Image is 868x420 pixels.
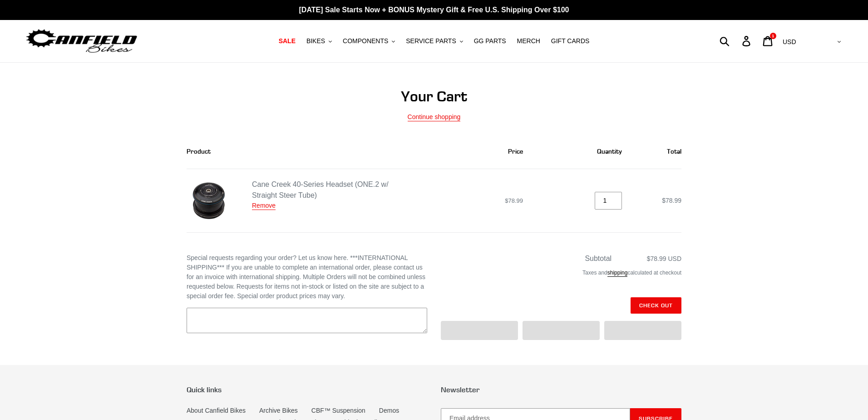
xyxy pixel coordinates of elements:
input: Search [725,31,748,51]
a: CBF™ Suspension [311,407,365,414]
span: SALE [279,37,296,45]
span: MERCH [517,37,540,45]
span: 1 [772,34,774,38]
a: GIFT CARDS [547,35,594,47]
p: Newsletter [441,385,681,394]
span: $78.99 USD [647,255,681,262]
span: GG PARTS [474,37,506,45]
a: GG PARTS [469,35,511,47]
a: MERCH [513,35,545,47]
a: Continue shopping [408,113,461,121]
span: $78.99 [662,197,681,204]
a: Archive Bikes [259,407,298,414]
button: BIKES [302,35,336,47]
th: Product [187,134,409,169]
h1: Your Cart [187,88,681,105]
a: shipping [607,270,628,277]
button: COMPONENTS [338,35,399,47]
span: SERVICE PARTS [406,37,456,45]
span: COMPONENTS [343,37,388,45]
div: Taxes and calculated at checkout [441,264,681,286]
span: Subtotal [585,255,612,262]
img: Canfield Bikes [25,27,138,55]
a: Remove Cane Creek 40-Series Headset (ONE.2 w/ Straight Steer Tube) [252,202,276,210]
p: Quick links [187,385,427,394]
th: Quantity [533,134,632,169]
label: Special requests regarding your order? Let us know here. ***INTERNATIONAL SHIPPING*** If you are ... [187,253,427,301]
a: Demos [379,407,399,414]
a: About Canfield Bikes [187,407,246,414]
span: GIFT CARDS [551,37,590,45]
button: SERVICE PARTS [401,35,467,47]
input: Check out [631,297,681,314]
a: 1 [758,31,779,51]
a: Cane Creek 40-Series Headset (ONE.2 w/ Straight Steer Tube) [252,180,389,199]
th: Price [409,134,533,169]
a: SALE [274,35,300,47]
span: $78.99 [505,197,523,204]
span: BIKES [306,37,325,45]
th: Total [632,134,681,169]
